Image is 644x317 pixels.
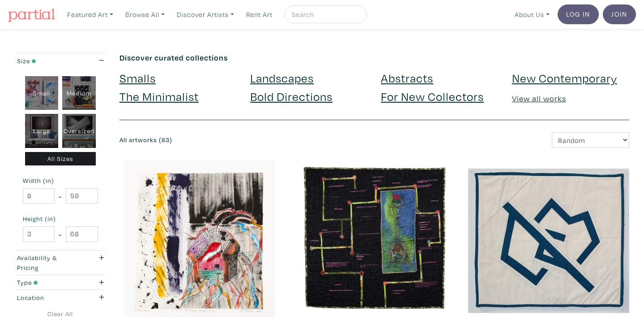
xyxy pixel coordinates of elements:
[511,5,554,24] a: About Us
[23,216,98,222] small: Height (in)
[558,4,599,24] a: Log In
[121,5,169,24] a: Browse All
[603,4,636,24] a: Join
[250,88,333,104] a: Bold Directions
[17,253,79,272] div: Availability & Pricing
[17,56,79,66] div: Size
[59,228,62,240] span: -
[62,114,96,148] div: Oversized
[242,5,277,24] a: Rent Art
[119,70,156,86] a: Smalls
[291,9,358,20] input: Search
[15,275,106,290] button: Type
[25,152,96,166] div: All Sizes
[23,178,98,184] small: Width (in)
[17,293,79,303] div: Location
[25,76,59,110] div: Small
[119,53,629,63] h6: Discover curated collections
[381,88,484,104] a: For New Collectors
[62,76,96,110] div: Medium
[173,5,238,24] a: Discover Artists
[15,53,106,68] button: Size
[15,251,106,275] button: Availability & Pricing
[25,114,59,148] div: Large
[250,70,314,86] a: Landscapes
[17,278,79,287] div: Type
[119,136,368,144] h6: All artworks (83)
[381,70,433,86] a: Abstracts
[119,88,199,104] a: The Minimalist
[15,290,106,305] button: Location
[59,190,62,202] span: -
[63,5,117,24] a: Featured Art
[512,93,566,104] a: View all works
[512,70,617,86] a: New Contemporary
